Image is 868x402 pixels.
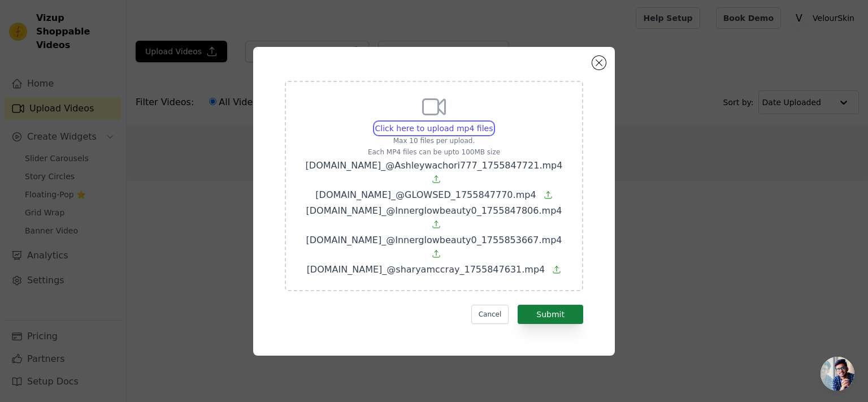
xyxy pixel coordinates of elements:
[375,124,493,133] span: Click here to upload mp4 files
[306,235,562,245] span: [DOMAIN_NAME]_@Innerglowbeauty0_1755853667.mp4
[471,305,509,324] button: Cancel
[300,148,568,157] p: Each MP4 files can be upto 100MB size
[306,160,563,171] span: [DOMAIN_NAME]_@Ashleywachori777_1755847721.mp4
[518,305,583,324] button: Submit
[300,136,568,145] p: Max 10 files per upload.
[307,264,545,275] span: [DOMAIN_NAME]_@sharyamccray_1755847631.mp4
[592,56,606,70] button: Close modal
[821,357,854,391] a: Ouvrir le chat
[306,205,562,216] span: [DOMAIN_NAME]_@Innerglowbeauty0_1755847806.mp4
[315,189,536,200] span: [DOMAIN_NAME]_@GLOWSED_1755847770.mp4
